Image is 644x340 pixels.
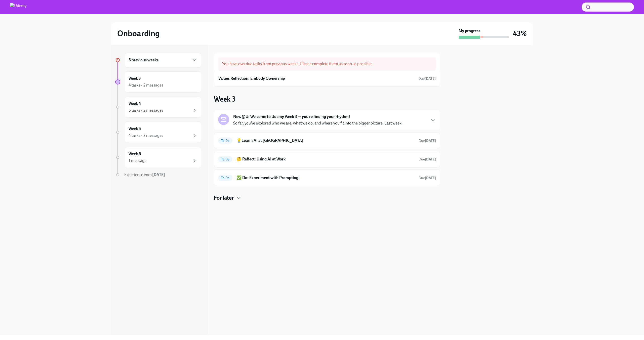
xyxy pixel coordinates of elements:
[129,82,163,88] div: 4 tasks • 2 messages
[214,95,236,104] h3: Week 3
[419,138,436,143] span: September 27th, 2025 10:00
[117,28,160,38] h2: Onboarding
[218,137,436,145] a: To Do💡Learn: AI at [GEOGRAPHIC_DATA]Due[DATE]
[10,3,26,11] img: Udemy
[425,76,436,81] strong: [DATE]
[115,147,202,168] a: Week 61 message
[513,29,527,38] h3: 43%
[218,57,436,71] div: You have overdue tasks from previous weeks. Please complete them as soon as possible.
[214,194,440,202] div: For later
[419,176,436,180] span: Due
[214,194,234,202] h4: For later
[236,156,415,162] h6: 🤔 Reflect: Using AI at Work
[218,176,232,180] span: To Do
[236,175,415,181] h6: ✅ Do: Experiment with Prompting!
[459,28,480,34] strong: My progress
[218,139,232,143] span: To Do
[115,71,202,93] a: Week 34 tasks • 2 messages
[152,172,165,177] strong: [DATE]
[218,76,285,81] h6: Values Reflection: Embody Ownership
[115,97,202,118] a: Week 45 tasks • 2 messages
[115,122,202,143] a: Week 54 tasks • 2 messages
[419,176,436,180] span: September 27th, 2025 10:00
[129,108,163,113] div: 5 tasks • 2 messages
[129,76,141,81] h6: Week 3
[218,157,232,161] span: To Do
[124,172,165,177] span: Experience ends
[419,157,436,162] span: September 27th, 2025 10:00
[419,139,436,143] span: Due
[418,76,436,81] span: Due
[129,57,158,63] h6: 5 previous weeks
[425,139,436,143] strong: [DATE]
[418,76,436,81] span: September 21st, 2025 10:00
[218,75,436,82] a: Values Reflection: Embody OwnershipDue[DATE]
[129,151,141,157] h6: Week 6
[124,53,202,67] div: 5 previous weeks
[419,157,436,161] span: Due
[129,126,141,132] h6: Week 5
[425,157,436,161] strong: [DATE]
[425,176,436,180] strong: [DATE]
[218,174,436,182] a: To Do✅ Do: Experiment with Prompting!Due[DATE]
[129,133,163,138] div: 4 tasks • 2 messages
[129,158,146,163] div: 1 message
[129,101,141,106] h6: Week 4
[218,155,436,163] a: To Do🤔 Reflect: Using AI at WorkDue[DATE]
[233,120,405,126] p: So far, you’ve explored who we are, what we do, and where you fit into the bigger picture. Last w...
[236,138,415,143] h6: 💡Learn: AI at [GEOGRAPHIC_DATA]
[233,114,350,119] strong: New@U: Welcome to Udemy Week 3 — you’re finding your rhythm!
